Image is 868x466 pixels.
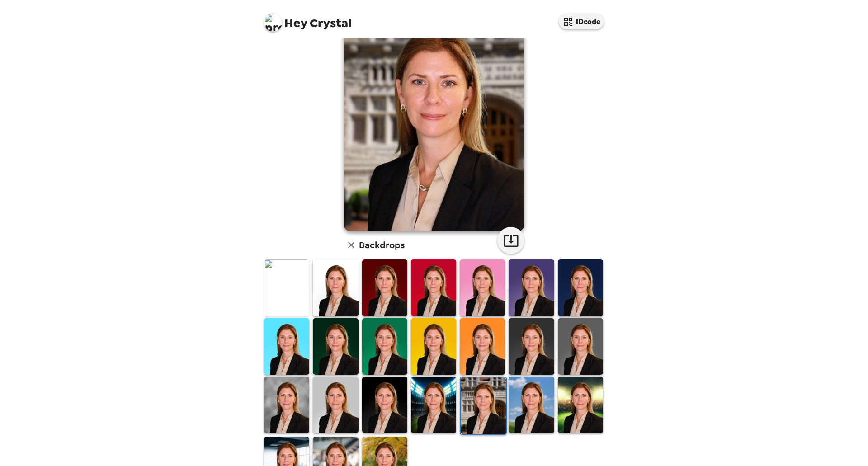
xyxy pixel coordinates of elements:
span: Crystal [264,9,352,29]
h6: Backdrops [359,238,405,252]
img: Original [264,259,309,316]
span: Hey [284,15,307,31]
img: user [344,5,524,231]
button: IDcode [559,14,604,29]
img: profile pic [264,14,282,32]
